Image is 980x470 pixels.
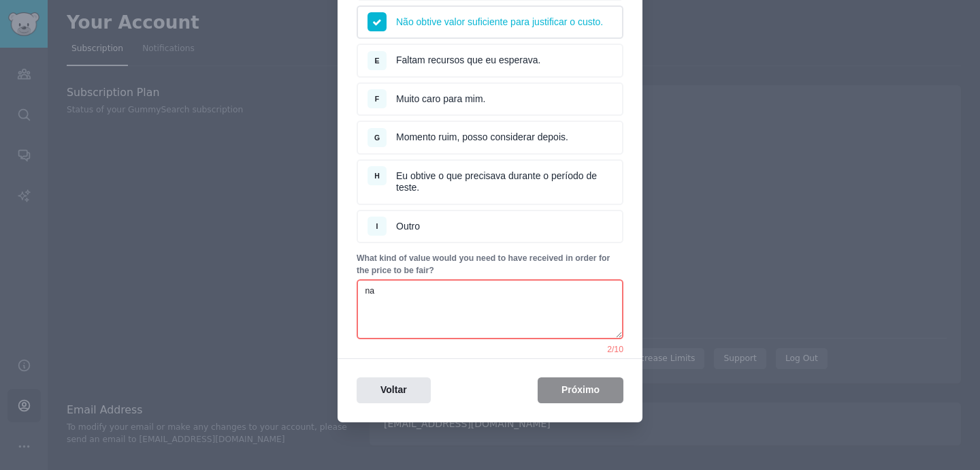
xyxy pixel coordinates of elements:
span: H [374,172,380,180]
span: G [374,134,380,142]
span: E [374,57,379,65]
span: 10 [614,345,623,354]
button: Voltar [357,377,431,404]
span: 2 [607,345,612,354]
p: What kind of value would you need to have received in order for the price to be fair? [357,253,623,277]
span: I [376,222,378,230]
span: F [375,95,379,103]
p: / [607,344,623,356]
